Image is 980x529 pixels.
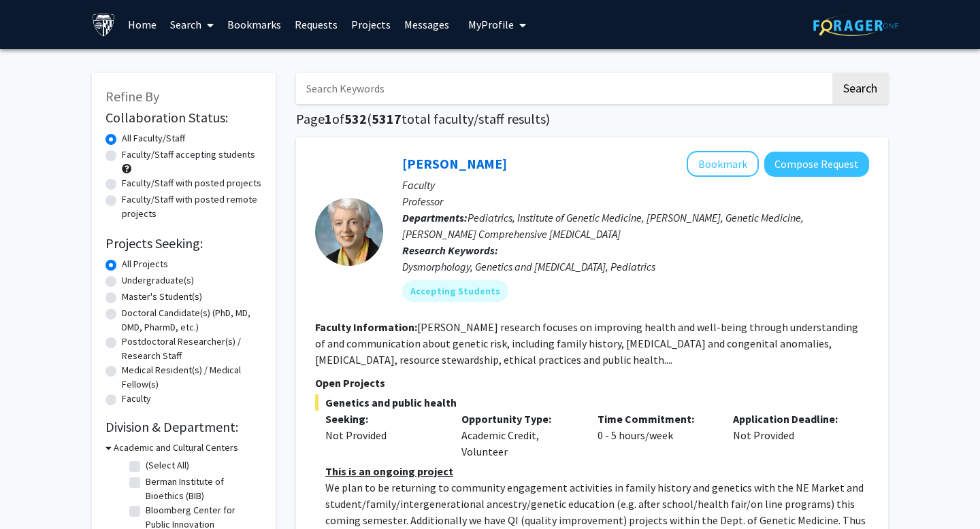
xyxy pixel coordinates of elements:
label: All Faculty/Staff [122,131,185,146]
label: Faculty/Staff with posted projects [122,176,261,190]
label: (Select All) [146,458,189,473]
img: ForagerOne Logo [813,15,898,36]
label: Medical Resident(s) / Medical Fellow(s) [122,363,262,392]
label: Berman Institute of Bioethics (BIB) [146,475,259,503]
p: Professor [402,193,869,209]
input: Search Keywords [296,73,830,104]
p: Seeking: [325,411,441,427]
label: Master's Student(s) [122,290,202,304]
label: Faculty/Staff accepting students [122,148,255,162]
a: Projects [344,1,397,48]
h1: Page of ( total faculty/staff results) [296,111,888,127]
label: Undergraduate(s) [122,273,194,288]
label: All Projects [122,257,168,271]
label: Faculty/Staff with posted remote projects [122,192,262,221]
a: Requests [288,1,344,48]
span: 532 [344,110,367,127]
h2: Collaboration Status: [105,109,262,126]
div: Not Provided [325,427,441,443]
b: Faculty Information: [315,320,417,334]
h2: Projects Seeking: [105,235,262,252]
span: Genetics and public health [315,394,869,411]
mat-chip: Accepting Students [402,280,508,302]
p: Open Projects [315,375,869,391]
label: Postdoctoral Researcher(s) / Research Staff [122,335,262,363]
button: Compose Request to Joann Bodurtha [764,152,869,177]
label: Faculty [122,392,151,406]
b: Departments: [402,211,468,224]
b: Research Keywords: [402,243,498,257]
a: Bookmarks [220,1,288,48]
div: Academic Credit, Volunteer [451,411,587,460]
fg-read-more: [PERSON_NAME] research focuses on improving health and well-being through understanding of and co... [315,320,858,366]
div: Dysmorphology, Genetics and [MEDICAL_DATA], Pediatrics [402,258,869,275]
button: Search [832,73,888,104]
a: Home [121,1,163,48]
h2: Division & Department: [105,419,262,435]
a: Messages [397,1,456,48]
p: Time Commitment: [598,411,713,427]
button: Add Joann Bodurtha to Bookmarks [687,151,759,177]
label: Doctoral Candidate(s) (PhD, MD, DMD, PharmD, etc.) [122,306,262,335]
img: Johns Hopkins University Logo [92,13,116,37]
u: This is an ongoing project [325,464,453,478]
span: My Profile [468,18,514,31]
p: Faculty [402,177,869,193]
p: Application Deadline: [733,411,849,427]
div: Not Provided [723,411,859,460]
a: [PERSON_NAME] [402,155,507,172]
span: 1 [325,110,332,127]
a: Search [163,1,220,48]
span: 5317 [372,110,402,127]
span: Refine By [105,88,159,105]
iframe: Chat [10,468,58,519]
span: Pediatrics, Institute of Genetic Medicine, [PERSON_NAME], Genetic Medicine, [PERSON_NAME] Compreh... [402,211,804,241]
p: Opportunity Type: [461,411,577,427]
div: 0 - 5 hours/week [587,411,723,460]
h3: Academic and Cultural Centers [114,441,238,455]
